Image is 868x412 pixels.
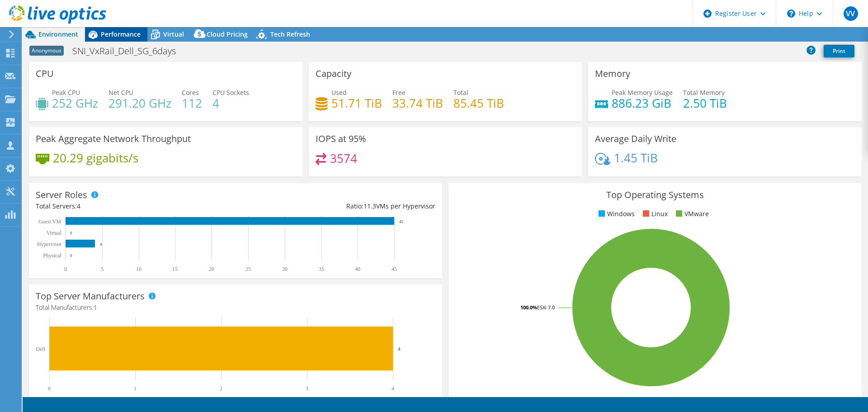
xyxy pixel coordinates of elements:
[108,88,133,97] span: Net CPU
[331,88,347,97] span: Used
[100,242,102,246] text: 4
[47,230,62,236] text: Virtual
[101,266,104,272] text: 5
[392,88,406,97] span: Free
[453,88,468,97] span: Total
[36,291,145,301] h3: Top Server Manufacturers
[136,266,142,272] text: 10
[392,98,443,108] h4: 33.74 TiB
[683,88,725,97] span: Total Memory
[319,266,324,272] text: 35
[363,202,376,210] span: 11.3
[245,266,251,272] text: 25
[316,134,366,144] h3: IOPS at 95%
[38,218,61,225] text: Guest VM
[70,253,72,258] text: 0
[48,385,51,392] text: 0
[212,98,249,108] h4: 4
[316,69,351,79] h3: Capacity
[64,266,67,272] text: 0
[355,266,360,272] text: 40
[36,134,191,144] h3: Peak Aggregate Network Throughput
[270,30,310,38] span: Tech Refresh
[595,134,676,144] h3: Average Daily Write
[596,209,635,219] li: Windows
[331,98,382,108] h4: 51.71 TiB
[101,30,141,38] span: Performance
[612,88,673,97] span: Peak Memory Usage
[392,385,394,392] text: 4
[37,241,61,247] text: Hypervisor
[134,385,137,392] text: 1
[68,46,190,56] h1: SNI_VxRail_Dell_SG_6days
[36,190,87,200] h3: Server Roles
[52,88,80,97] span: Peak CPU
[70,231,72,235] text: 0
[220,385,222,392] text: 2
[209,266,214,272] text: 20
[43,252,61,259] text: Physical
[824,45,854,57] a: Print
[595,69,630,79] h3: Memory
[520,304,537,311] tspan: 100.0%
[182,88,199,97] span: Cores
[108,98,171,108] h4: 291.20 GHz
[844,6,858,21] span: VV
[29,46,64,56] span: Anonymous
[282,266,288,272] text: 30
[53,153,138,163] h4: 20.29 gigabits/s
[77,202,80,210] span: 4
[614,153,658,163] h4: 1.45 TiB
[36,201,236,211] div: Total Servers:
[94,303,97,312] span: 1
[236,201,435,211] div: Ratio: VMs per Hypervisor
[674,209,709,219] li: VMware
[36,69,54,79] h3: CPU
[207,30,248,38] span: Cloud Pricing
[212,88,249,97] span: CPU Sockets
[163,30,184,38] span: Virtual
[398,346,401,351] text: 4
[612,98,673,108] h4: 886.23 GiB
[455,190,855,200] h3: Top Operating Systems
[36,346,45,352] text: Dell
[172,266,178,272] text: 15
[787,9,795,18] svg: \n
[537,304,555,311] tspan: ESXi 7.0
[36,303,435,313] h4: Total Manufacturers:
[392,266,397,272] text: 45
[453,98,504,108] h4: 85.45 TiB
[683,98,727,108] h4: 2.50 TiB
[306,385,308,392] text: 3
[330,153,357,163] h4: 3574
[182,98,202,108] h4: 112
[641,209,668,219] li: Linux
[38,30,78,38] span: Environment
[52,98,98,108] h4: 252 GHz
[399,219,404,224] text: 45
